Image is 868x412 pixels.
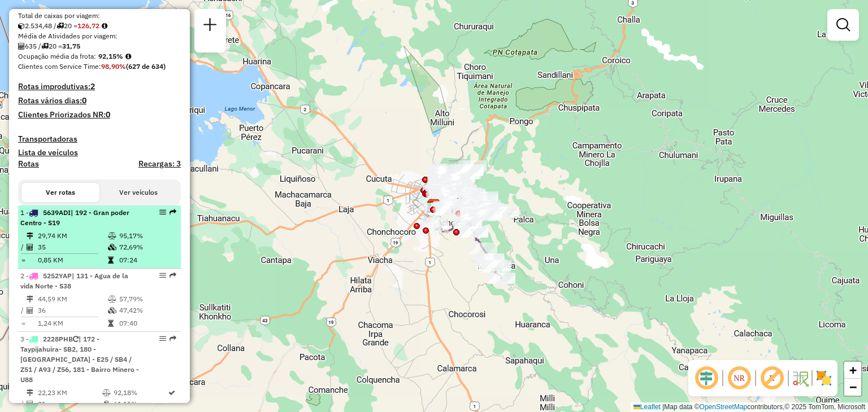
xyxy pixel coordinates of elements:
[20,335,139,384] span: | 172 - Taypijahuira- SB2, 180 - [GEOGRAPHIC_DATA] - E25 / SB4 / Z51 / A93 / Z56, 181 - Bairro Mi...
[20,271,128,290] span: 2 -
[20,305,26,316] td: /
[20,398,26,410] td: /
[18,82,181,91] h4: Rotas improdutivas:
[27,244,33,251] i: Total de Atividades
[726,365,753,392] span: Ocultar NR
[18,31,181,41] div: Média de Atividades por viagem:
[73,336,79,343] i: Veículo já utilizado nesta sessão
[18,41,181,51] div: 635 / 20 =
[119,242,176,253] td: 72,69%
[101,62,126,71] strong: 98,90%
[758,365,785,392] span: Exibir rótulo
[20,208,129,227] span: 1 -
[43,271,72,280] span: 5252YAP
[815,369,833,387] img: Exibir/Ocultar setores
[37,387,102,398] td: 22,23 KM
[18,62,101,71] span: Clientes com Service Time:
[37,242,107,253] td: 35
[126,62,166,71] strong: (627 de 634)
[119,305,176,316] td: 47,42%
[119,318,176,329] td: 07:40
[844,362,861,379] a: Zoom in
[113,387,166,398] td: 92,18%
[108,244,116,251] i: % de utilização da cubagem
[18,159,39,169] a: Rotas
[20,208,129,227] span: | 192 - Gran poder Centro - S19
[27,389,33,396] i: Distância Total
[37,318,107,329] td: 1,24 KM
[108,307,116,314] i: % de utilização da cubagem
[18,11,181,21] div: Total de caixas por viagem:
[113,398,166,410] td: 61,11%
[37,230,107,242] td: 29,74 KM
[37,293,107,305] td: 44,59 KM
[159,272,166,279] em: Opções
[57,23,64,29] i: Total de rotas
[20,318,26,329] td: =
[37,255,107,266] td: 0,85 KM
[18,52,96,60] span: Ocupação média da frota:
[21,183,99,202] button: Ver rotas
[119,230,176,242] td: 95,17%
[170,272,176,279] em: Rota exportada
[18,148,181,157] h4: Lista de veículos
[27,307,33,314] i: Total de Atividades
[108,320,114,327] i: Tempo total em rota
[199,14,222,39] a: Nova sessão e pesquisa
[631,402,868,412] div: Map data © contributors,© 2025 TomTom, Microsoft
[138,159,181,169] h4: Recargas: 3
[159,335,166,342] em: Opções
[168,389,175,396] i: Rota otimizada
[27,401,33,407] i: Total de Atividades
[844,379,861,396] a: Zoom out
[37,305,107,316] td: 36
[119,255,176,266] td: 07:24
[108,257,114,264] i: Tempo total em rota
[791,369,809,387] img: Fluxo de ruas
[450,197,465,212] img: UDC - La Paz
[427,199,441,213] img: SAZ BO La Paz
[102,401,111,407] i: % de utilização da cubagem
[18,134,181,144] h4: Transportadoras
[27,296,33,303] i: Distância Total
[849,380,857,394] span: −
[700,403,748,411] a: OpenStreetMap
[18,21,181,31] div: 2.534,48 / 20 =
[18,23,25,29] i: Cubagem total roteirizado
[41,43,49,50] i: Total de rotas
[633,403,661,411] a: Leaflet
[159,209,166,216] em: Opções
[832,14,854,36] a: Exibir filtros
[82,95,86,106] strong: 0
[106,109,110,120] strong: 0
[62,42,80,50] strong: 31,75
[99,183,177,202] button: Ver veículos
[20,335,139,384] span: 3 -
[43,335,73,343] span: 2228PHB
[18,110,181,120] h4: Clientes Priorizados NR:
[108,296,116,303] i: % de utilização do peso
[102,23,107,29] i: Meta Caixas/viagem: 206,60 Diferença: -79,88
[125,53,131,60] em: Média calculada utilizando a maior ocupação (%Peso ou %Cubagem) de cada rota da sessão. Rotas cro...
[20,242,26,253] td: /
[849,363,857,377] span: +
[90,81,95,91] strong: 2
[77,21,99,30] strong: 126,72
[18,96,181,106] h4: Rotas vários dias:
[37,398,102,410] td: 21
[20,271,128,290] span: | 131 - Agua de la vida Norte - S38
[170,209,176,216] em: Rota exportada
[43,208,71,217] span: 5639ADI
[108,233,116,239] i: % de utilização do peso
[693,365,720,392] span: Ocultar deslocamento
[170,335,176,342] em: Rota exportada
[119,293,176,305] td: 57,79%
[20,255,26,266] td: =
[98,52,123,60] strong: 92,15%
[18,43,25,50] i: Total de Atividades
[102,389,111,396] i: % de utilização do peso
[662,403,664,411] span: |
[27,233,33,239] i: Distância Total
